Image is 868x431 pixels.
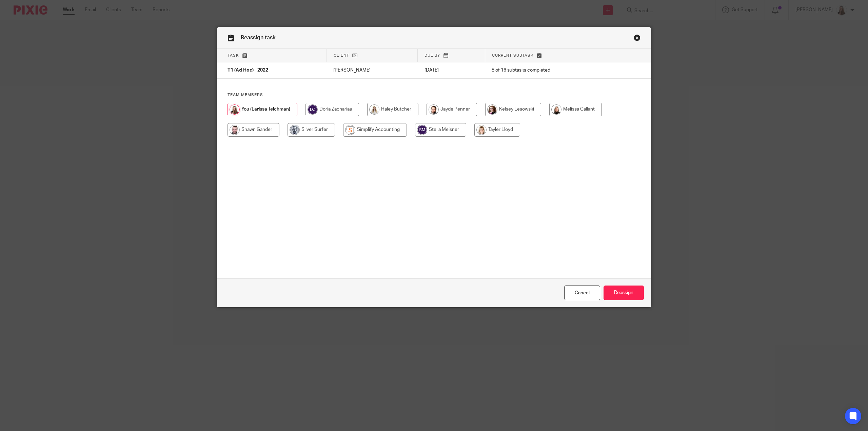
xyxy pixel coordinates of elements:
[604,286,644,300] input: Reassign
[485,62,614,79] td: 8 of 16 subtasks completed
[492,54,534,57] span: Current subtask
[425,54,440,57] span: Due by
[228,68,268,73] span: T1 (Ad Hoc) - 2022
[333,67,411,74] p: [PERSON_NAME]
[634,34,640,43] a: Close this dialog window
[334,54,349,57] span: Client
[425,67,478,74] p: [DATE]
[228,54,239,57] span: Task
[228,92,640,98] h4: Team members
[564,286,600,300] a: Close this dialog window
[241,35,276,40] span: Reassign task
